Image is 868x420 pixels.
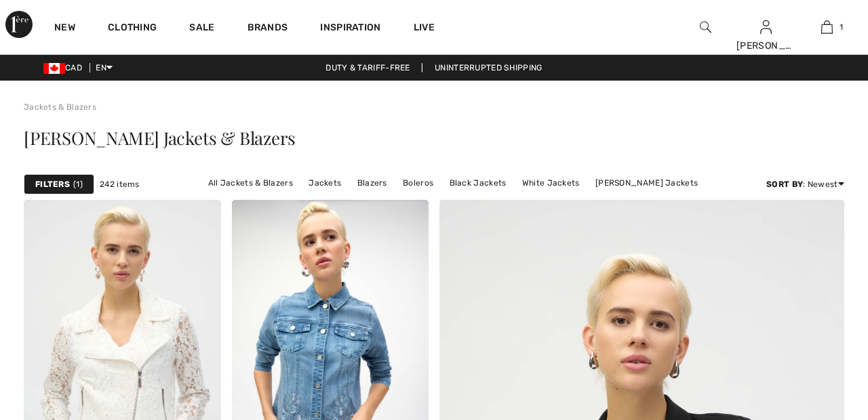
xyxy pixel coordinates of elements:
a: Jackets [302,174,348,192]
img: heart_black_full.svg [402,215,414,226]
a: New [54,22,75,36]
a: All Jackets & Blazers [201,174,300,192]
a: Jackets & Blazers [24,102,96,112]
span: 242 items [100,178,140,190]
strong: Filters [35,178,70,190]
img: My Bag [821,19,833,35]
a: Black Jackets [443,174,513,192]
span: Inspiration [320,22,380,36]
img: search the website [700,19,711,35]
img: My Info [760,19,772,35]
div: : Newest [766,178,844,190]
span: [PERSON_NAME] Jackets & Blazers [24,126,296,150]
a: Blue Jackets [462,192,528,209]
a: White Jackets [515,174,587,192]
span: 1 [73,178,83,190]
a: Blazers [351,174,394,192]
div: [PERSON_NAME] [736,39,796,53]
a: [PERSON_NAME] Jackets [589,174,705,192]
strong: Sort By [766,180,803,189]
img: heart_black_full.svg [818,215,830,226]
span: EN [96,63,113,72]
img: Canadian Dollar [43,63,65,74]
a: Brands [248,22,288,36]
a: 1 [797,19,856,35]
a: Boleros [396,174,440,192]
span: 1 [840,21,843,33]
a: Sign In [760,20,772,33]
a: Live [414,20,435,35]
a: Clothing [108,22,157,36]
img: 1ère Avenue [5,11,33,38]
a: [PERSON_NAME] [378,192,460,209]
span: CAD [43,63,87,72]
img: heart_black_full.svg [195,215,207,226]
a: Sale [189,22,214,36]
